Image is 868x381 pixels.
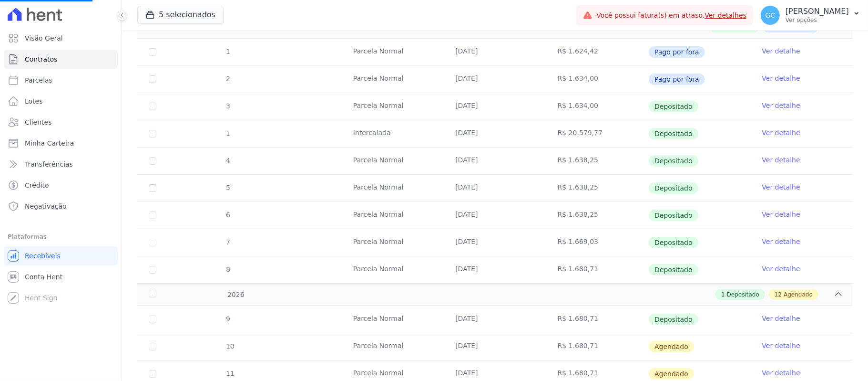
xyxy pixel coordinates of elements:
[342,66,444,93] td: Parcela Normal
[149,316,156,323] input: Só é possível selecionar pagamentos em aberto
[649,341,694,352] span: Agendado
[25,251,61,261] span: Recebíveis
[149,343,156,350] input: default
[4,267,118,286] a: Conta Hent
[25,159,73,169] span: Transferências
[444,202,546,229] td: [DATE]
[705,11,747,19] a: Ver detalhes
[25,272,62,282] span: Conta Hent
[444,229,546,256] td: [DATE]
[762,182,800,192] a: Ver detalhe
[149,239,156,246] input: Só é possível selecionar pagamentos em aberto
[225,211,230,219] span: 6
[4,92,118,111] a: Lotes
[149,75,156,83] input: Só é possível selecionar pagamentos em aberto
[25,138,74,148] span: Minha Carteira
[649,314,698,325] span: Depositado
[444,39,546,65] td: [DATE]
[342,333,444,360] td: Parcela Normal
[4,113,118,132] a: Clientes
[727,290,759,299] span: Depositado
[444,93,546,120] td: [DATE]
[546,175,648,201] td: R$ 1.638,25
[762,210,800,219] a: Ver detalhe
[649,101,698,112] span: Depositado
[546,120,648,147] td: R$ 20.579,77
[444,120,546,147] td: [DATE]
[753,2,868,29] button: GC [PERSON_NAME] Ver opções
[444,306,546,333] td: [DATE]
[649,128,698,139] span: Depositado
[721,290,725,299] span: 1
[25,96,43,106] span: Lotes
[342,148,444,174] td: Parcela Normal
[225,102,230,110] span: 3
[225,370,235,377] span: 11
[786,7,849,16] p: [PERSON_NAME]
[225,184,230,191] span: 5
[149,103,156,110] input: Só é possível selecionar pagamentos em aberto
[4,197,118,216] a: Negativação
[225,342,235,350] span: 10
[225,75,230,83] span: 2
[649,264,698,275] span: Depositado
[762,237,800,246] a: Ver detalhe
[649,182,698,194] span: Depositado
[25,201,67,211] span: Negativação
[225,157,230,164] span: 4
[25,75,52,85] span: Parcelas
[8,231,114,243] div: Plataformas
[762,314,800,323] a: Ver detalhe
[149,266,156,274] input: Só é possível selecionar pagamentos em aberto
[4,176,118,195] a: Crédito
[649,74,705,85] span: Pago por fora
[596,11,746,21] span: Você possui fatura(s) em atraso.
[149,184,156,192] input: Só é possível selecionar pagamentos em aberto
[4,29,118,48] a: Visão Geral
[225,265,230,273] span: 8
[444,175,546,201] td: [DATE]
[762,368,800,378] a: Ver detalhe
[444,333,546,360] td: [DATE]
[4,50,118,69] a: Contratos
[546,256,648,283] td: R$ 1.680,71
[762,264,800,274] a: Ver detalhe
[342,256,444,283] td: Parcela Normal
[649,46,705,58] span: Pago por fora
[762,46,800,56] a: Ver detalhe
[4,155,118,174] a: Transferências
[25,117,51,127] span: Clientes
[546,306,648,333] td: R$ 1.680,71
[775,290,782,299] span: 12
[762,341,800,350] a: Ver detalhe
[342,202,444,229] td: Parcela Normal
[342,175,444,201] td: Parcela Normal
[342,120,444,147] td: Intercalada
[546,66,648,93] td: R$ 1.634,00
[4,246,118,265] a: Recebíveis
[149,212,156,219] input: Só é possível selecionar pagamentos em aberto
[225,238,230,246] span: 7
[342,229,444,256] td: Parcela Normal
[225,315,230,323] span: 9
[137,6,224,24] button: 5 selecionados
[342,306,444,333] td: Parcela Normal
[649,237,698,248] span: Depositado
[546,148,648,174] td: R$ 1.638,25
[444,148,546,174] td: [DATE]
[342,39,444,65] td: Parcela Normal
[762,155,800,165] a: Ver detalhe
[546,93,648,120] td: R$ 1.634,00
[4,134,118,153] a: Minha Carteira
[4,71,118,90] a: Parcelas
[546,333,648,360] td: R$ 1.680,71
[766,12,776,19] span: GC
[25,33,63,43] span: Visão Geral
[546,202,648,229] td: R$ 1.638,25
[444,66,546,93] td: [DATE]
[25,180,49,190] span: Crédito
[762,101,800,110] a: Ver detalhe
[786,16,849,24] p: Ver opções
[149,48,156,56] input: Só é possível selecionar pagamentos em aberto
[649,155,698,167] span: Depositado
